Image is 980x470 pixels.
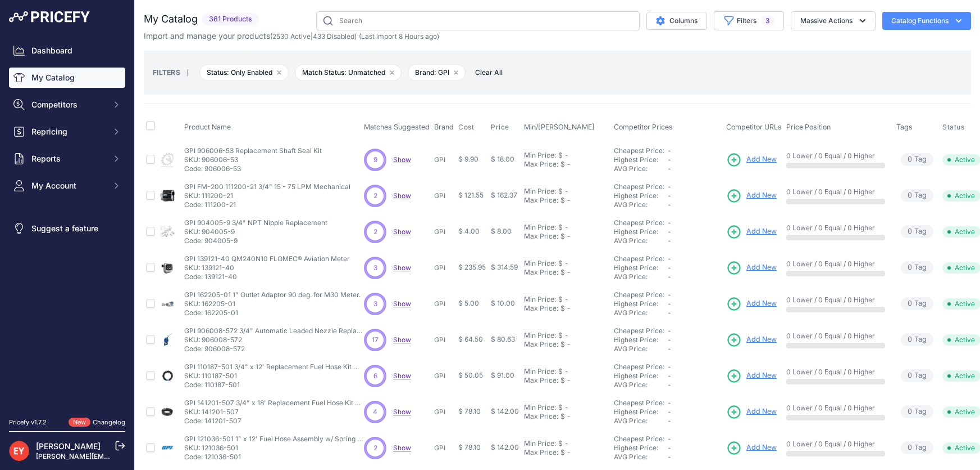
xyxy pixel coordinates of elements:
[614,218,664,227] a: Cheapest Price:
[524,367,556,376] div: Min Price:
[458,123,476,132] button: Cost
[558,151,563,160] div: $
[393,155,411,164] span: Show
[560,196,565,205] div: $
[668,362,671,371] span: -
[896,123,913,131] span: Tags
[563,331,568,340] div: -
[524,268,558,277] div: Max Price:
[563,151,568,160] div: -
[786,187,885,196] p: 0 Lower / 0 Equal / 0 Higher
[614,417,668,426] div: AVG Price:
[393,444,411,452] a: Show
[668,453,671,461] span: -
[491,371,514,379] span: $ 91.00
[373,371,377,381] span: 6
[184,227,327,236] p: SKU: 904005-9
[364,123,430,131] span: Matches Suggested
[524,304,558,313] div: Max Price:
[184,362,364,371] p: GPI 110187-501 3/4" x 12' Replacement Fuel Hose Kit w/ Static Wire
[69,418,90,427] span: New
[565,196,571,205] div: -
[614,164,668,173] div: AVG Price:
[668,218,671,227] span: -
[184,308,361,317] p: Code: 162205-01
[614,453,668,462] div: AVG Price:
[558,187,563,196] div: $
[524,331,556,340] div: Min Price:
[9,41,125,61] a: Dashboard
[36,452,265,460] a: [PERSON_NAME][EMAIL_ADDRESS][PERSON_NAME][DOMAIN_NAME]
[646,12,707,30] button: Columns
[791,11,876,30] button: Massive Actions
[393,335,411,344] span: Show
[184,381,364,390] p: Code: 110187-501
[491,263,518,271] span: $ 314.59
[560,268,565,277] div: $
[558,403,563,412] div: $
[9,418,47,427] div: Pricefy v1.7.2
[184,182,350,191] p: GPI FM-200 111200-21 3/4" 15 - 75 LPM Mechanical
[614,227,668,236] div: Highest Price:
[524,376,558,385] div: Max Price:
[458,123,474,132] span: Cost
[746,370,777,381] span: Add New
[458,443,481,451] span: $ 78.10
[908,190,912,201] span: 0
[9,11,90,23] img: Pricefy Logo
[668,155,671,164] span: -
[614,371,668,381] div: Highest Price:
[614,182,664,191] a: Cheapest Price:
[184,408,364,417] p: SKU: 141201-507
[184,123,231,131] span: Product Name
[726,152,777,168] a: Add New
[9,122,125,142] button: Repricing
[558,331,563,340] div: $
[565,232,571,241] div: -
[563,403,568,412] div: -
[199,64,289,81] span: Status: Only Enabled
[408,64,466,81] span: Brand: GPI
[491,335,515,343] span: $ 80.63
[614,290,664,299] a: Cheapest Price:
[908,262,912,273] span: 0
[524,160,558,169] div: Max Price:
[524,123,595,131] span: Min/[PERSON_NAME]
[434,191,454,200] p: GPI
[614,435,664,443] a: Cheapest Price:
[272,32,311,41] a: 2530 Active
[184,371,364,381] p: SKU: 110187-501
[373,191,377,201] span: 2
[726,296,777,312] a: Add New
[558,367,563,376] div: $
[565,268,571,277] div: -
[901,261,933,274] span: Tag
[393,299,411,308] a: Show
[434,299,454,308] p: GPI
[524,259,556,268] div: Min Price:
[9,95,125,115] button: Competitors
[9,149,125,169] button: Reports
[786,151,885,160] p: 0 Lower / 0 Equal / 0 Higher
[746,298,777,309] span: Add New
[726,332,777,348] a: Add New
[563,439,568,448] div: -
[614,326,664,335] a: Cheapest Price:
[726,188,777,204] a: Add New
[458,155,478,163] span: $ 9.90
[434,263,454,272] p: GPI
[901,189,933,202] span: Tag
[563,295,568,304] div: -
[668,254,671,263] span: -
[9,68,125,88] a: My Catalog
[563,223,568,232] div: -
[524,295,556,304] div: Min Price:
[458,263,486,271] span: $ 235.95
[614,146,664,155] a: Cheapest Price:
[524,403,556,412] div: Min Price:
[270,32,357,41] span: ( | )
[524,187,556,196] div: Min Price:
[470,67,508,78] button: Clear All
